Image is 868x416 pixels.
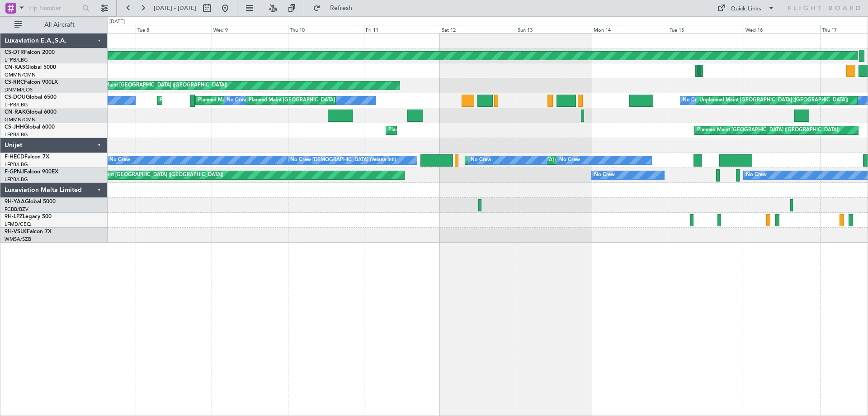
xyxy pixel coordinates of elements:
a: WMSA/SZB [5,236,31,243]
a: LFPB/LBG [5,131,28,138]
input: Trip Number [28,1,80,15]
a: LFMD/CEQ [5,221,31,228]
a: LFPB/LBG [5,176,28,183]
span: All Aircraft [24,22,95,28]
div: No Crew [DEMOGRAPHIC_DATA] (Velana Intl) [290,153,396,167]
div: Planned Maint [GEOGRAPHIC_DATA] ([GEOGRAPHIC_DATA]) [249,94,391,107]
div: No Crew [226,94,247,107]
div: Planned Maint [198,94,231,107]
a: CS-JHHGlobal 6000 [5,124,55,130]
div: No Crew [109,153,130,167]
span: CS-JHH [5,124,24,130]
a: LFPB/LBG [5,161,28,168]
div: Quick Links [731,5,761,14]
span: 9H-YAA [5,199,25,205]
div: No Crew [471,153,491,167]
div: [DATE] [109,18,125,26]
div: Wed 16 [744,25,820,33]
span: CN-RAK [5,110,26,115]
div: No Crew [594,168,615,182]
a: F-HECDFalcon 7X [5,154,49,160]
a: LFPB/LBG [5,101,28,108]
div: Sat 12 [440,25,516,33]
div: Planned Maint [GEOGRAPHIC_DATA] ([GEOGRAPHIC_DATA]) [467,153,610,167]
a: LFPB/LBG [5,57,28,63]
div: Thu 10 [288,25,364,33]
div: Tue 15 [668,25,744,33]
div: Planned Maint [GEOGRAPHIC_DATA] ([GEOGRAPHIC_DATA]) [160,94,302,107]
span: Refresh [322,5,360,11]
div: Fri 11 [364,25,440,33]
div: Wed 9 [212,25,288,33]
a: CN-KASGlobal 5000 [5,65,56,70]
span: CS-DTR [5,50,24,55]
div: No Crew [683,94,703,107]
a: GMMN/CMN [5,72,36,78]
span: CS-RRC [5,80,24,85]
button: Quick Links [712,1,779,15]
a: 9H-YAAGlobal 5000 [5,199,56,205]
button: All Aircraft [10,18,98,32]
a: CS-DTRFalcon 2000 [5,50,55,55]
div: No Crew [746,168,767,182]
span: 9H-VSLK [5,229,27,234]
a: 9H-VSLKFalcon 7X [5,229,52,234]
span: [DATE] - [DATE] [154,4,196,12]
button: Refresh [309,1,363,15]
a: F-GPNJFalcon 900EX [5,169,58,175]
a: FCBB/BZV [5,206,28,213]
span: F-HECD [5,154,24,160]
a: CS-RRCFalcon 900LX [5,80,58,85]
div: Planned Maint [GEOGRAPHIC_DATA] ([GEOGRAPHIC_DATA]) [388,124,531,137]
a: DNMM/LOS [5,86,33,93]
a: CN-RAKGlobal 6000 [5,110,57,115]
div: Mon 14 [592,25,668,33]
a: GMMN/CMN [5,116,36,123]
span: 9H-LPZ [5,214,23,220]
div: Planned Maint [GEOGRAPHIC_DATA] ([GEOGRAPHIC_DATA]) [85,79,227,92]
a: CS-DOUGlobal 6500 [5,95,57,100]
div: Planned Maint [GEOGRAPHIC_DATA] ([GEOGRAPHIC_DATA]) [81,168,223,182]
span: CN-KAS [5,65,25,70]
span: CS-DOU [5,95,26,100]
a: 9H-LPZLegacy 500 [5,214,52,220]
div: Sun 13 [516,25,592,33]
div: Planned Maint [GEOGRAPHIC_DATA] ([GEOGRAPHIC_DATA]) [697,124,840,137]
div: Unplanned Maint [GEOGRAPHIC_DATA] ([GEOGRAPHIC_DATA]) [699,94,848,107]
div: Tue 8 [136,25,212,33]
div: No Crew [559,153,580,167]
span: F-GPNJ [5,169,24,175]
